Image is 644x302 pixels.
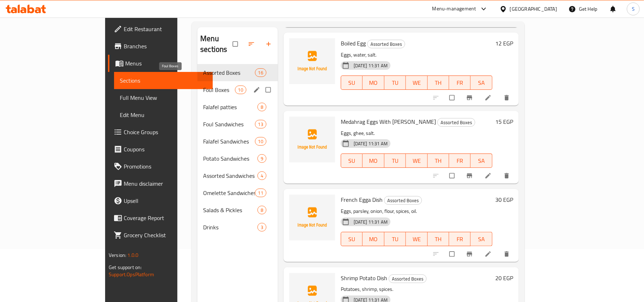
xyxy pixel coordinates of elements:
[108,123,213,141] a: Choice Groups
[197,81,278,98] div: Foul Boxes10edit
[124,196,207,205] span: Upsell
[406,154,427,168] button: WE
[257,103,266,111] div: items
[471,75,492,90] button: SA
[109,263,142,272] span: Get support on:
[203,86,235,94] span: Foul Boxes
[257,206,266,214] div: items
[244,36,261,52] span: Sort sections
[124,162,207,171] span: Promotions
[384,232,406,246] button: TU
[445,169,460,182] span: Select to update
[124,231,207,239] span: Grocery Checklist
[108,158,213,175] a: Promotions
[409,234,424,244] span: WE
[203,154,257,163] div: Potato Sandwiches
[363,75,384,90] button: MO
[255,190,266,196] span: 11
[114,106,213,123] a: Edit Menu
[406,232,427,246] button: WE
[389,275,426,283] span: Assorted Boxes
[471,154,492,168] button: SA
[125,59,207,68] span: Menus
[428,232,449,246] button: TH
[462,90,479,106] button: Branch-specific-item
[449,154,471,168] button: FR
[289,117,335,162] img: Medahrag Eggs With Ghee
[258,207,266,214] span: 8
[432,5,476,13] div: Menu-management
[499,168,516,184] button: delete
[351,62,390,69] span: [DATE] 11:31 AM
[341,50,492,59] p: Eggs, water, salt.
[235,87,246,93] span: 10
[197,184,278,201] div: Omelette Sandwiches11
[108,192,213,209] a: Upsell
[203,120,255,128] span: Foul Sandwiches
[365,78,381,88] span: MO
[197,98,278,116] div: Falafel patties8
[197,219,278,236] div: Drinks3
[124,214,207,222] span: Coverage Report
[365,234,381,244] span: MO
[114,72,213,89] a: Sections
[258,155,266,162] span: 9
[510,5,557,13] div: [GEOGRAPHIC_DATA]
[108,38,213,55] a: Branches
[428,75,449,90] button: TH
[257,171,266,180] div: items
[341,207,492,216] p: Eggs, parsley, onion, flour, spices, oil.
[344,156,360,166] span: SU
[258,104,266,111] span: 8
[203,171,257,180] span: Assorted Sandwiches
[449,232,471,246] button: FR
[409,156,424,166] span: WE
[109,270,154,279] a: Support.OpsPlatform
[197,116,278,133] div: Foul Sandwiches13
[495,117,513,127] h6: 15 EGP
[108,141,213,158] a: Coupons
[499,90,516,106] button: delete
[409,78,424,88] span: WE
[124,42,207,50] span: Branches
[124,25,207,33] span: Edit Restaurant
[252,85,263,94] button: edit
[485,94,493,101] a: Edit menu item
[351,219,390,225] span: [DATE] 11:31 AM
[632,5,635,13] span: S
[108,20,213,38] a: Edit Restaurant
[203,103,257,111] span: Falafel patties
[341,116,436,127] span: Medahrag Eggs With [PERSON_NAME]
[363,232,384,246] button: MO
[200,33,233,55] h2: Menu sections
[495,195,513,205] h6: 30 EGP
[127,250,138,260] span: 1.0.0
[203,206,257,214] span: Salads & Pickles
[344,234,360,244] span: SU
[471,232,492,246] button: SA
[445,91,460,104] span: Select to update
[351,140,390,147] span: [DATE] 11:31 AM
[255,137,266,146] div: items
[124,145,207,154] span: Coupons
[255,120,266,128] div: items
[341,38,366,49] span: Boiled Egg
[452,156,468,166] span: FR
[203,189,255,197] span: Omelette Sandwiches
[109,250,126,260] span: Version:
[203,68,255,77] span: Assorted Boxes
[289,38,335,84] img: Boiled Egg
[197,61,278,239] nav: Menu sections
[406,75,427,90] button: WE
[495,273,513,283] h6: 20 EGP
[120,111,207,119] span: Edit Menu
[197,167,278,184] div: Assorted Sandwiches4
[341,75,363,90] button: SU
[114,89,213,106] a: Full Menu View
[473,78,489,88] span: SA
[203,223,257,232] div: Drinks
[197,133,278,150] div: Falafel Sandwiches10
